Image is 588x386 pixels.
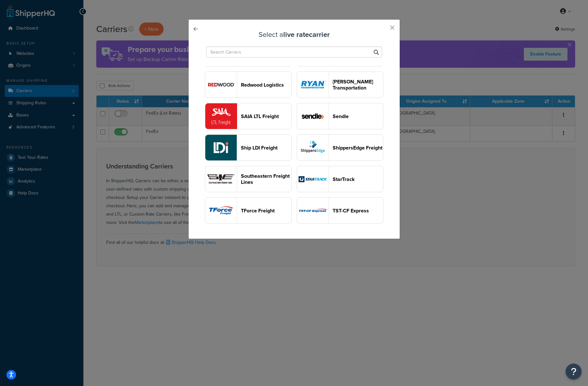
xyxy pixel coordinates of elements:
[297,166,383,192] button: starTrackv2 logoStarTrack
[205,72,292,98] button: redwoodFreight logoRedwood Logistics
[297,135,328,160] img: shippersEdgeFreight logo
[241,173,291,185] header: Southeastern Freight Lines
[297,166,328,192] img: starTrackv2 logo
[205,166,292,192] button: seflFreight logoSoutheastern Freight Lines
[333,113,383,119] header: Sendle
[205,166,237,192] img: seflFreight logo
[205,198,237,223] img: tforceFreight logo
[297,103,383,129] button: sendle logoSendle
[297,72,328,98] img: ryanTransportFreight logo
[297,134,383,161] button: shippersEdgeFreight logoShippersEdge Freight
[333,79,383,91] header: [PERSON_NAME] Transportation
[205,72,237,98] img: redwoodFreight logo
[297,103,328,129] img: sendle logo
[205,197,292,224] button: tforceFreight logoTForce Freight
[333,208,383,214] header: TST-CF Express
[241,208,291,214] header: TForce Freight
[205,31,384,39] h3: Select a
[206,47,382,57] input: Search Carriers
[333,176,383,182] header: StarTrack
[297,72,383,98] button: ryanTransportFreight logo[PERSON_NAME] Transportation
[205,135,237,160] img: shipLdiFreight logo
[241,145,291,151] header: Ship LDI Freight
[566,364,582,380] button: Open Resource Center
[205,103,292,129] button: saiaFreight logoSAIA LTL Freight
[205,134,292,161] button: shipLdiFreight logoShip LDI Freight
[333,145,383,151] header: ShippersEdge Freight
[241,82,291,88] header: Redwood Logistics
[297,197,383,224] button: tstOverlandFreight logoTST-CF Express
[241,113,291,119] header: SAIA LTL Freight
[297,198,328,223] img: tstOverlandFreight logo
[283,29,330,40] strong: live rate carrier
[205,103,237,129] img: saiaFreight logo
